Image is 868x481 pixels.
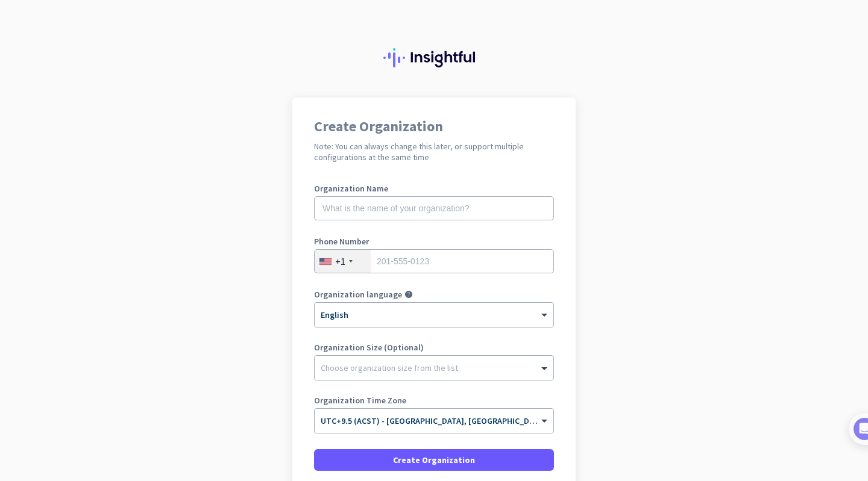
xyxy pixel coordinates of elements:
[383,48,485,67] img: Insightful
[393,454,475,466] span: Create Organization
[314,237,554,246] label: Phone Number
[404,290,413,299] i: help
[314,141,554,163] h2: Note: You can always change this later, or support multiple configurations at the same time
[314,119,554,134] h1: Create Organization
[314,249,554,273] input: 201-555-0123
[314,184,554,193] label: Organization Name
[314,396,554,405] label: Organization Time Zone
[314,196,554,220] input: What is the name of your organization?
[314,343,554,352] label: Organization Size (Optional)
[314,290,402,299] label: Organization language
[335,255,345,267] div: +1
[314,449,554,471] button: Create Organization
